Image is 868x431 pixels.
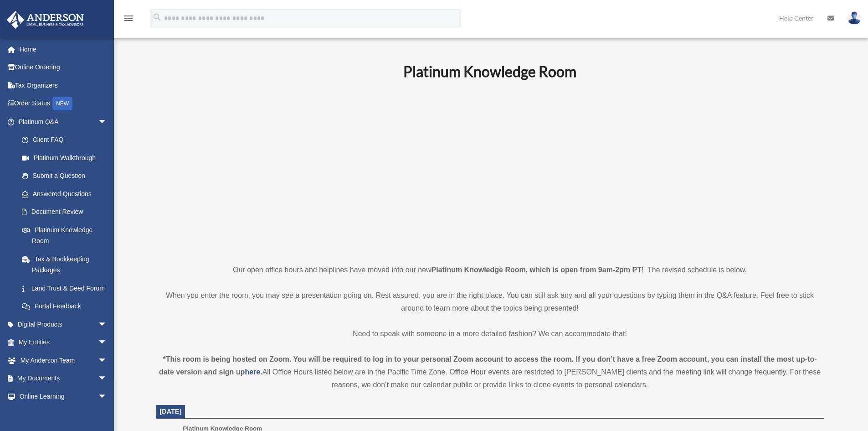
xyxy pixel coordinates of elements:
span: arrow_drop_down [98,387,116,406]
iframe: 231110_Toby_KnowledgeRoom [353,93,627,247]
strong: *This room is being hosted on Zoom. You will be required to log in to your personal Zoom account ... [159,355,817,376]
a: Online Ordering [6,58,121,77]
p: Our open office hours and helplines have moved into our new ! The revised schedule is below. [156,264,824,276]
a: Client FAQ [13,131,121,149]
strong: Platinum Knowledge Room, which is open from 9am-2pm PT [431,266,642,274]
a: My Anderson Teamarrow_drop_down [6,351,121,369]
a: My Documentsarrow_drop_down [6,369,121,388]
img: Anderson Advisors Platinum Portal [4,11,87,29]
span: arrow_drop_down [98,369,116,388]
a: here [245,368,260,376]
span: [DATE] [160,408,182,415]
p: Need to speak with someone in a more detailed fashion? We can accommodate that! [156,327,824,340]
i: search [152,12,162,22]
a: Order StatusNEW [6,94,121,113]
a: Online Learningarrow_drop_down [6,387,121,405]
a: My Entitiesarrow_drop_down [6,333,121,352]
div: NEW [52,97,72,110]
a: Document Review [13,203,121,221]
i: menu [123,13,134,24]
span: arrow_drop_down [98,113,116,131]
a: Platinum Knowledge Room [13,221,116,250]
span: arrow_drop_down [98,333,116,352]
a: Submit a Question [13,167,121,185]
a: Tax & Bookkeeping Packages [13,250,121,279]
p: When you enter the room, you may see a presentation going on. Rest assured, you are in the right ... [156,289,824,315]
a: menu [123,16,134,24]
a: Land Trust & Deed Forum [13,279,121,297]
a: Platinum Walkthrough [13,149,121,167]
a: Tax Organizers [6,76,121,94]
span: arrow_drop_down [98,315,116,334]
a: Home [6,40,121,58]
b: Platinum Knowledge Room [403,62,576,80]
strong: . [260,368,262,376]
a: Answered Questions [13,185,121,203]
span: arrow_drop_down [98,351,116,370]
a: Digital Productsarrow_drop_down [6,315,121,333]
img: User Pic [847,11,861,25]
a: Portal Feedback [13,297,121,316]
div: All Office Hours listed below are in the Pacific Time Zone. Office Hour events are restricted to ... [156,353,824,391]
a: Platinum Q&Aarrow_drop_down [6,113,121,131]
